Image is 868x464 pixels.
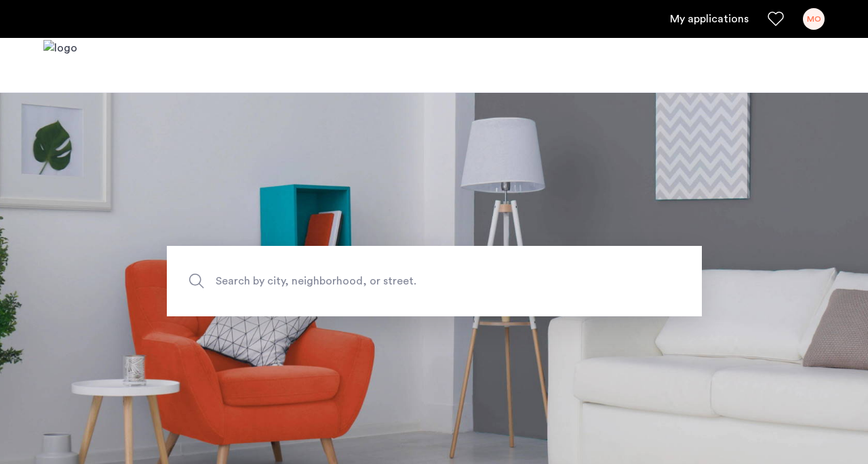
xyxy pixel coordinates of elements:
a: My application [670,11,749,27]
a: Favorites [768,11,784,27]
span: Search by city, neighborhood, or street. [216,272,590,290]
div: MO [803,8,825,30]
img: logo [43,40,77,91]
input: Apartment Search [167,246,702,316]
a: Cazamio logo [43,40,77,91]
